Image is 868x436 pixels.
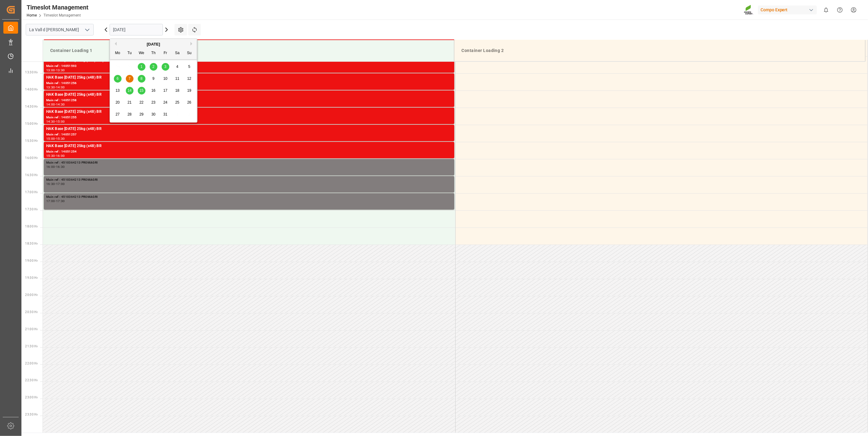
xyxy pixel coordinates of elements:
[25,88,38,91] span: 14:00 Hr
[150,111,157,118] div: Choose Thursday, October 30th, 2025
[56,200,65,202] div: 17:30
[110,24,163,35] input: DD.MM.YYYY
[46,126,452,132] div: HAK Base [DATE] 25kg (x48) BR
[162,111,169,118] div: Choose Friday, October 31st, 2025
[55,69,56,72] div: -
[114,75,122,83] div: Choose Monday, October 6th, 2025
[139,112,143,116] span: 29
[152,65,155,69] span: 2
[186,87,193,94] div: Choose Sunday, October 19th, 2025
[46,92,452,98] div: HAK Base [DATE] 25kg (x48) BR
[46,177,452,183] div: Main ref : 4510364213 PROMAGRI
[114,87,122,94] div: Choose Monday, October 13th, 2025
[819,3,833,17] button: show 0 new notifications
[162,99,169,106] div: Choose Friday, October 24th, 2025
[138,75,145,83] div: Choose Wednesday, October 8th, 2025
[25,276,38,279] span: 19:30 Hr
[163,76,167,81] span: 10
[163,100,167,105] span: 24
[55,165,56,168] div: -
[164,65,167,69] span: 3
[150,50,157,57] div: Th
[25,345,38,348] span: 21:30 Hr
[127,88,131,93] span: 14
[46,64,452,69] div: Main ref : 14051593
[25,327,38,331] span: 21:00 Hr
[25,190,38,194] span: 17:00 Hr
[126,99,133,106] div: Choose Tuesday, October 21st, 2025
[55,183,56,185] div: -
[46,120,55,123] div: 14:30
[46,81,452,86] div: Main ref : 14051256
[175,100,179,105] span: 25
[175,76,179,81] span: 11
[187,76,191,81] span: 12
[175,88,179,93] span: 18
[186,63,193,71] div: Choose Sunday, October 5th, 2025
[114,99,122,106] div: Choose Monday, October 20th, 2025
[744,5,754,15] img: Screenshot%202023-09-29%20at%2010.02.21.png_1712312052.png
[46,103,55,106] div: 14:00
[112,61,195,120] div: month 2025-10
[163,88,167,93] span: 17
[25,156,38,160] span: 16:00 Hr
[25,310,38,314] span: 20:30 Hr
[55,103,56,106] div: -
[190,42,194,46] button: Next Month
[162,87,169,94] div: Choose Friday, October 17th, 2025
[25,122,38,125] span: 15:00 Hr
[46,132,452,137] div: Main ref : 14051257
[459,45,860,56] div: Container Loading 2
[25,396,38,399] span: 23:00 Hr
[46,86,55,89] div: 13:30
[46,69,55,72] div: 13:00
[26,24,94,35] input: Type to search/select
[56,120,65,123] div: 15:00
[114,111,122,118] div: Choose Monday, October 27th, 2025
[187,88,191,93] span: 19
[138,50,145,57] div: We
[110,41,197,47] div: [DATE]
[150,87,157,94] div: Choose Thursday, October 16th, 2025
[25,105,38,108] span: 14:30 Hr
[56,154,65,157] div: 16:00
[187,100,191,105] span: 26
[138,99,145,106] div: Choose Wednesday, October 22nd, 2025
[27,13,37,17] a: Home
[174,63,181,71] div: Choose Saturday, October 4th, 2025
[46,143,452,149] div: HAK Base [DATE] 25kg (x48) BR
[56,103,65,106] div: 14:30
[46,75,452,81] div: HAK Base [DATE] 25kg (x48) BR
[46,200,55,202] div: 17:00
[25,379,38,382] span: 22:30 Hr
[151,88,155,93] span: 16
[114,50,122,57] div: Mo
[126,75,133,83] div: Choose Tuesday, October 7th, 2025
[138,63,145,71] div: Choose Wednesday, October 1st, 2025
[150,63,157,71] div: Choose Thursday, October 2nd, 2025
[162,63,169,71] div: Choose Friday, October 3rd, 2025
[141,76,143,81] span: 8
[152,76,155,81] span: 9
[55,200,56,202] div: -
[126,111,133,118] div: Choose Tuesday, October 28th, 2025
[56,137,65,140] div: 15:30
[55,86,56,89] div: -
[48,45,449,56] div: Container Loading 1
[55,120,56,123] div: -
[138,111,145,118] div: Choose Wednesday, October 29th, 2025
[46,115,452,120] div: Main ref : 14051255
[141,65,143,69] span: 1
[174,99,181,106] div: Choose Saturday, October 25th, 2025
[127,100,131,105] span: 21
[126,87,133,94] div: Choose Tuesday, October 14th, 2025
[25,293,38,297] span: 20:00 Hr
[174,75,181,83] div: Choose Saturday, October 11th, 2025
[174,87,181,94] div: Choose Saturday, October 18th, 2025
[55,154,56,157] div: -
[151,100,155,105] span: 23
[46,160,452,165] div: Main ref : 4510364213 PROMAGRI
[115,112,119,116] span: 27
[138,87,145,94] div: Choose Wednesday, October 15th, 2025
[176,65,178,69] span: 4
